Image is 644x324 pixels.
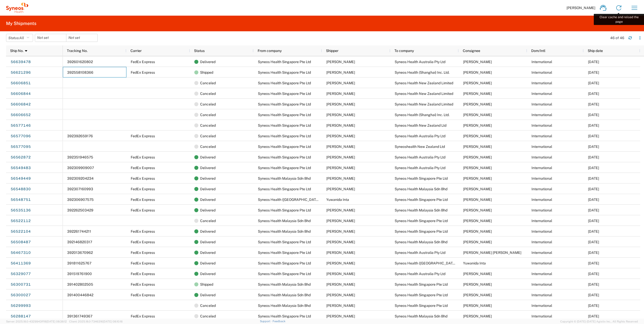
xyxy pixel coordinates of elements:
[10,302,31,310] a: 56299993
[463,102,492,106] span: Jemma Arnold
[326,70,355,74] span: Arturo Medina
[588,102,599,106] span: 08/26/2025
[463,314,492,318] span: Wan Muhammad Khairul Shafiqzam
[463,134,492,138] span: Joel Reid
[258,166,311,170] span: Syneos Health Singapore Pte Ltd
[19,36,24,40] span: All
[588,251,599,255] span: 08/12/2025
[10,281,31,289] a: 56300731
[200,152,216,163] span: Delivered
[610,36,624,40] div: 46 of 46
[326,145,355,149] span: Arturo Medina
[531,240,552,244] span: International
[258,123,311,127] span: Syneos Health Singapore Pte Ltd
[67,251,93,255] span: 392013670962
[531,272,552,276] span: International
[395,198,448,202] span: Syneos Health Singapore Pte Ltd
[131,240,155,244] span: FedEx Express
[395,304,448,308] span: Syneos Health Singapore Pte Ltd
[10,90,31,98] a: 56606844
[560,319,638,324] span: Copyright © [DATE]-[DATE] Agistix Inc., All Rights Reserved
[463,261,486,265] span: Yuwanida Inta
[258,229,311,233] span: Syneos Health Malaysia Sdn Bhd
[200,88,216,99] span: Canceled
[131,70,155,74] span: FedEx Express
[588,145,599,149] span: 08/22/2025
[463,198,492,202] span: Arturo Medina
[531,60,552,64] span: International
[10,175,31,183] a: 56549449
[258,219,311,223] span: Syneos Health Malaysia Sdn Bhd
[67,293,93,297] span: 391400446842
[131,251,155,255] span: FedEx Express
[10,291,31,299] a: 56300027
[395,272,445,276] span: Syneos Health Australia Pty Ltd
[131,166,155,170] span: FedEx Express
[258,304,311,308] span: Syneos Health Malaysia Sdn Bhd
[463,176,492,180] span: Arturo Medina
[131,314,155,318] span: FedEx Express
[200,258,216,268] span: Delivered
[10,58,31,66] a: 56639478
[200,99,216,110] span: Canceled
[200,184,216,194] span: Delivered
[588,304,599,308] span: 07/28/2025
[67,187,93,191] span: 392307160993
[463,208,492,212] span: Siti Zurairah
[326,261,355,265] span: Arturo Medina
[10,164,31,172] a: 56549483
[463,81,492,85] span: Jemma Arnold
[200,120,216,131] span: Canceled
[463,155,492,159] span: Joel Reid
[395,123,446,127] span: Syneos Health New Zealand Ltd
[326,134,355,138] span: Arturo Medina
[531,102,552,106] span: International
[395,314,447,318] span: Syneos Health Malaysia Sdn Bhd
[67,166,94,170] span: 392309909007
[10,196,31,204] a: 56548751
[67,261,91,265] span: 391811625767
[10,132,31,140] a: 56577096
[10,122,31,130] a: 56577146
[531,282,552,286] span: International
[463,229,492,233] span: Arturo Medina
[588,134,599,138] span: 08/22/2025
[67,49,88,53] span: Tracking No.
[588,219,599,223] span: 08/19/2025
[463,251,521,255] span: Ligia Cassales Chen
[258,70,311,74] span: Syneos Health Singapore Pte Ltd
[200,163,216,173] span: Delivered
[326,176,355,180] span: Ng Lee Tin
[258,240,311,244] span: Syneos Health Singapore Pte Ltd
[531,123,552,127] span: International
[588,229,599,233] span: 08/20/2025
[326,293,355,297] span: Chor Hong Lim
[326,187,355,191] span: Arturo Medina
[395,251,445,255] span: Syneos Health Australia Pty Ltd
[131,229,155,233] span: FedEx Express
[10,259,31,267] a: 56411369
[200,67,213,78] span: Shipped
[588,176,599,180] span: 08/21/2025
[10,143,31,151] a: 56577095
[258,102,311,106] span: Syneos Health Singapore Pte Ltd
[67,282,93,286] span: 391402802505
[567,6,595,10] span: [PERSON_NAME]
[395,240,447,244] span: Syneos Health Malaysia Sdn Bhd
[531,134,552,138] span: International
[10,312,31,320] a: 56288147
[463,145,492,149] span: Smita Boban
[463,187,492,191] span: Lewis Chang
[531,145,552,149] span: International
[531,92,552,96] span: International
[395,208,447,212] span: Syneos Health Malaysia Sdn Bhd
[200,215,216,226] span: Canceled
[260,320,273,323] a: Support
[326,314,355,318] span: Arturo Medina
[326,240,355,244] span: Arturo Medina
[131,208,155,212] span: FedEx Express
[588,155,599,159] span: 08/22/2025
[258,272,311,276] span: Syneos Health Singapore Pte Ltd
[67,229,91,233] span: 392261744211
[588,261,599,265] span: 08/06/2025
